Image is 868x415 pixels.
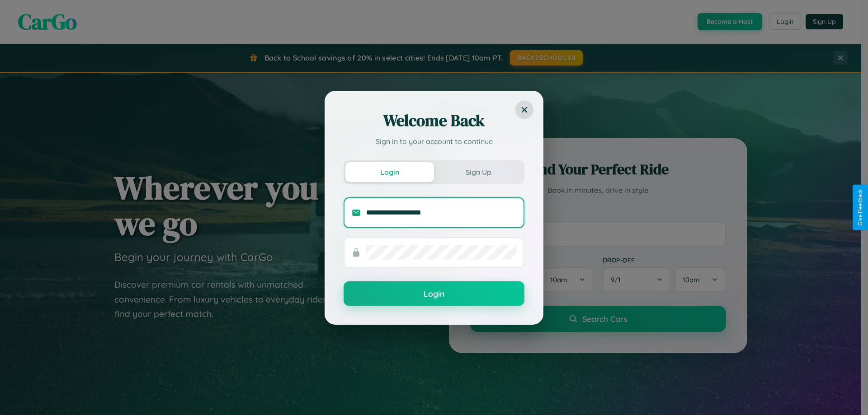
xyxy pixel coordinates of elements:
[345,162,434,182] button: Login
[434,162,523,182] button: Sign Up
[857,189,863,226] div: Give Feedback
[344,110,524,131] h2: Welcome Back
[344,281,524,306] button: Login
[344,136,524,147] p: Sign in to your account to continue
